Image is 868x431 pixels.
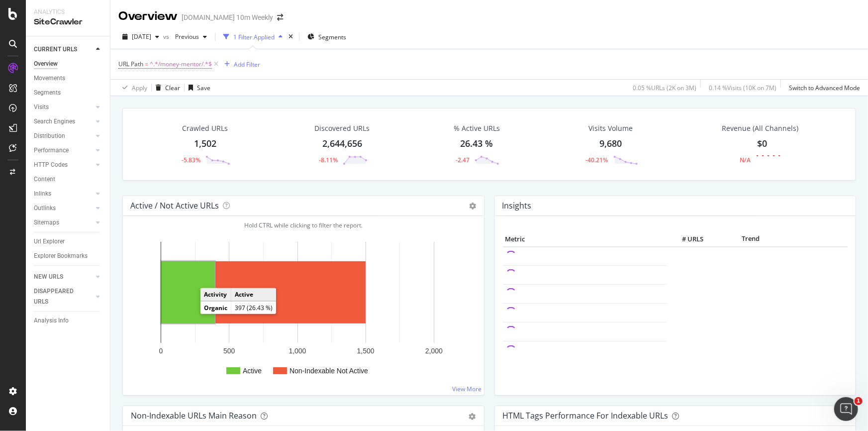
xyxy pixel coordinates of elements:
td: Active [231,288,277,301]
div: 9,680 [600,137,622,150]
div: Sitemaps [34,217,59,228]
button: Segments [303,29,350,45]
a: Explorer Bookmarks [34,251,103,261]
a: Url Explorer [34,236,103,247]
a: Distribution [34,131,93,141]
div: Visits Volume [589,123,633,133]
div: HTML Tags Performance for Indexable URLs [503,411,669,421]
div: Clear [165,84,180,92]
div: Apply [132,84,147,92]
div: 1 Filter Applied [233,33,275,41]
span: vs [163,32,171,41]
span: Previous [171,32,199,41]
text: 1,000 [289,347,306,355]
div: 1,502 [194,137,216,150]
a: DISAPPEARED URLS [34,286,93,307]
td: Organic [200,302,231,315]
span: URL Path [118,60,143,68]
h4: Active / Not Active URLs [130,199,219,213]
div: Movements [34,73,65,84]
div: times [287,32,295,42]
div: 2,644,656 [322,137,362,150]
a: Movements [34,73,103,84]
a: Content [34,174,103,185]
span: ^.*/money-mentor/.*$ [150,57,212,71]
div: Analytics [34,8,102,16]
div: DISAPPEARED URLS [34,286,84,307]
div: Crawled URLs [182,123,228,133]
div: Performance [34,145,69,156]
button: Apply [118,80,147,96]
button: 1 Filter Applied [219,29,287,45]
span: Segments [318,33,346,41]
div: gear [469,413,476,420]
div: NEW URLS [34,272,63,282]
div: Overview [34,59,58,69]
button: [DATE] [118,29,163,45]
a: Overview [34,59,103,69]
a: View More [453,385,482,393]
a: HTTP Codes [34,160,93,170]
text: 0 [159,347,163,355]
i: Options [470,203,477,210]
a: Sitemaps [34,217,93,228]
div: -5.83% [182,156,200,164]
div: arrow-right-arrow-left [277,14,283,21]
th: Trend [706,232,795,247]
a: Performance [34,145,93,156]
div: Inlinks [34,189,51,199]
div: Distribution [34,131,65,141]
text: 2,000 [425,347,443,355]
div: Content [34,174,55,185]
div: Save [197,84,210,92]
div: Explorer Bookmarks [34,251,88,261]
a: Visits [34,102,93,112]
div: Segments [34,88,61,98]
button: Add Filter [220,58,260,70]
button: Save [185,80,210,96]
a: Segments [34,88,103,98]
div: 0.14 % Visits ( 10K on 7M ) [709,84,776,92]
span: 2025 Aug. 22nd [132,32,151,41]
th: # URLS [667,232,706,247]
text: Non-Indexable Not Active [289,367,368,375]
button: Switch to Advanced Mode [785,80,860,96]
div: [DOMAIN_NAME] 10m Weekly [182,12,273,22]
a: Analysis Info [34,316,103,326]
div: Search Engines [34,116,75,127]
iframe: Intercom live chat [834,397,858,421]
div: Add Filter [234,60,260,69]
div: Overview [118,8,178,25]
text: 500 [223,347,235,355]
td: 397 (26.43 %) [231,302,277,315]
span: = [145,60,148,68]
svg: A chart. [131,232,473,387]
div: SiteCrawler [34,16,102,28]
button: Clear [152,80,180,96]
span: 1 [855,397,863,405]
button: Previous [171,29,211,45]
div: CURRENT URLS [34,44,77,55]
a: Outlinks [34,203,93,214]
div: Non-Indexable URLs Main Reason [131,411,257,421]
a: NEW URLS [34,272,93,282]
div: 0.05 % URLs ( 2K on 3M ) [633,84,696,92]
span: Hold CTRL while clicking to filter the report. [244,221,363,229]
div: -2.47 [456,156,470,164]
div: Switch to Advanced Mode [789,84,860,92]
a: CURRENT URLS [34,44,93,55]
a: Inlinks [34,189,93,199]
div: 26.43 % [460,137,493,150]
div: % Active URLs [454,123,500,133]
th: Metric [503,232,667,247]
div: -8.11% [319,156,338,164]
div: Analysis Info [34,316,69,326]
div: Url Explorer [34,236,65,247]
h4: Insights [502,199,532,213]
div: -40.21% [586,156,608,164]
span: $0 [758,137,768,149]
text: 1,500 [357,347,375,355]
span: Revenue (All Channels) [722,123,799,133]
td: Activity [200,288,231,301]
